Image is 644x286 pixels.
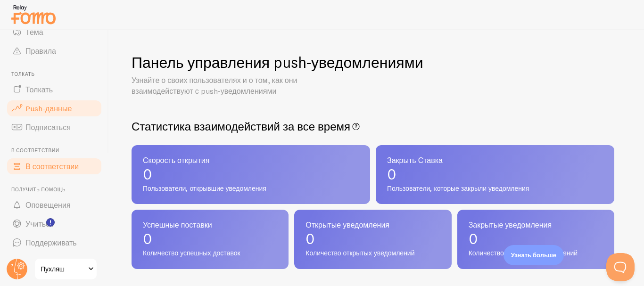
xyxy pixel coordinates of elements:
img: fomo-relay-logo-orange.svg [10,2,57,26]
font: Пользователи, которые закрыли уведомления [387,184,529,193]
font: 0 [143,229,152,248]
font: Тема [25,27,43,37]
font: Правила [25,46,56,56]
font: Push-данные [25,104,72,113]
div: Узнать больше [504,245,564,265]
a: Правила [6,41,103,60]
font: 0 [305,229,315,248]
a: В соответствии [6,157,103,176]
a: Учиться [6,214,103,233]
font: Открытые уведомления [305,220,389,229]
svg: <p>Watch New Feature Tutorials!</p> [46,218,55,227]
a: Оповещения [6,196,103,214]
font: Толкать [11,71,35,77]
font: Узнайте о своих пользователях и о том, как они взаимодействуют с push-уведомлениями [132,75,297,96]
font: В соответствии [11,147,59,154]
a: Поддерживать [6,233,103,252]
font: Получить помощь [11,187,66,193]
font: 0 [387,165,396,183]
font: Пухляш [41,265,65,273]
font: Панель управления push-уведомлениями [132,53,423,72]
font: Оповещения [25,200,71,210]
a: Пухляш [34,258,98,280]
a: Подписаться [6,118,103,137]
font: 0 [143,165,152,183]
font: В соответствии [25,162,79,171]
font: Подписаться [25,123,71,132]
font: Количество открытых уведомлений [305,249,414,257]
font: Количество успешных доставок [143,249,240,257]
iframe: Помощь разведывательного маяка - Открыть [606,253,635,281]
font: 0 [469,229,478,248]
font: Поддерживать [25,238,77,247]
a: Тема [6,23,103,41]
font: Закрытые уведомления [469,220,552,229]
font: Пользователи, открывшие уведомления [143,184,266,193]
font: Закрыть Ставка [387,155,443,165]
font: Статистика взаимодействий за все время [132,119,350,133]
font: Количество закрытых уведомлений [469,249,578,257]
a: Push-данные [6,99,103,118]
font: Узнать больше [511,251,556,259]
font: Успешные поставки [143,220,212,229]
a: Толкать [6,80,103,99]
font: Скорость открытия [143,155,209,165]
font: Толкать [25,85,53,94]
font: Учиться [25,219,54,229]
